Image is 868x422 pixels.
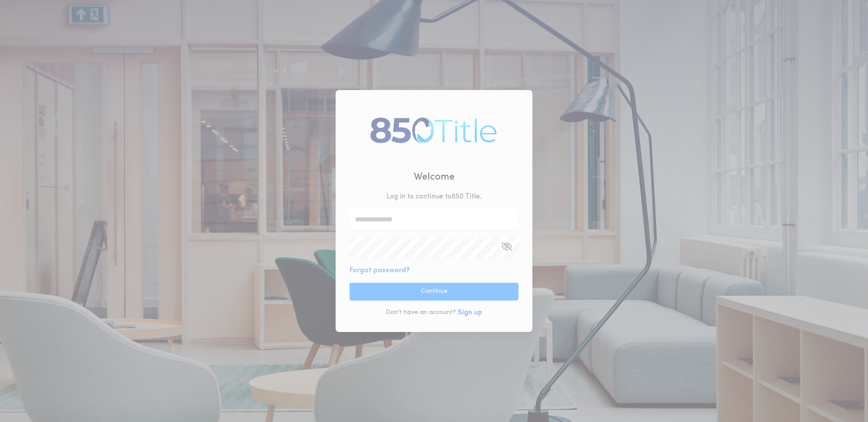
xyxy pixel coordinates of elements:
[350,265,410,276] button: Forgot password?
[414,170,455,184] h2: Welcome
[350,283,518,300] button: Continue
[386,308,456,317] p: Don't have an account?
[458,307,482,318] button: Sign up
[387,191,482,202] p: Log in to continue to 850 Title .
[366,109,501,151] img: logo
